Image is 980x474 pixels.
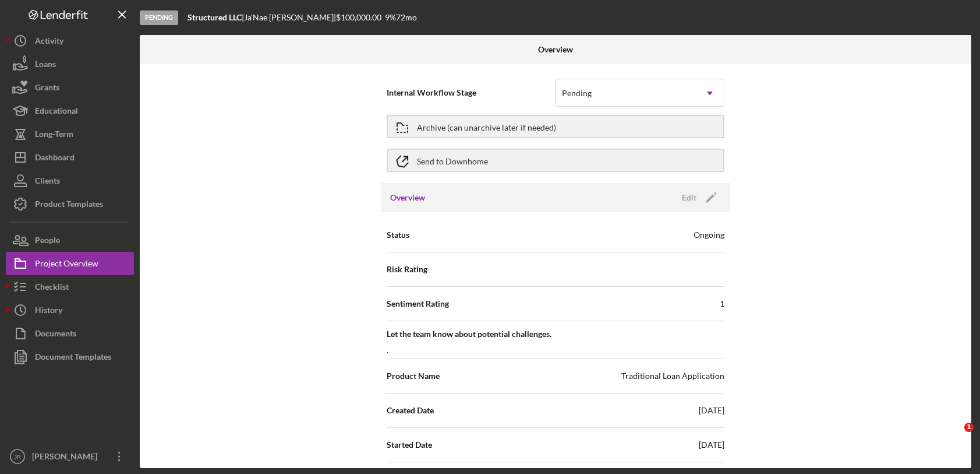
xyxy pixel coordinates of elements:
div: Clients [35,169,60,195]
div: [PERSON_NAME] [29,445,105,471]
button: People [6,229,134,252]
div: Long-Term [35,122,73,149]
button: History [6,299,134,322]
div: [DATE] [699,405,724,416]
button: Checklist [6,275,134,299]
div: 72 mo [396,13,417,22]
button: JR[PERSON_NAME] [6,445,134,468]
div: Dashboard [35,146,75,172]
b: Overview [538,45,573,54]
span: Sentiment Rating [387,298,449,310]
div: History [35,299,62,325]
span: 1 [964,423,974,432]
span: Let the team know about potential challenges. [387,328,724,340]
button: Long-Term [6,122,134,146]
div: Pending [562,89,592,98]
div: Ja'Nae [PERSON_NAME] | [244,13,336,22]
button: Educational [6,99,134,122]
button: Grants [6,76,134,99]
span: Created Date [387,405,434,416]
b: Structured LLC [187,12,242,22]
button: Loans [6,52,134,76]
span: Risk Rating [387,264,427,275]
button: Edit [675,189,721,206]
div: Educational [35,99,78,125]
button: Documents [6,322,134,345]
span: Started Date [387,439,432,451]
div: Document Templates [35,345,111,371]
span: Internal Workflow Stage [387,87,556,99]
div: Ongoing [694,229,724,241]
button: Product Templates [6,192,134,216]
div: Project Overview [35,252,98,278]
button: Project Overview [6,252,134,275]
div: $100,000.00 [336,13,385,22]
div: People [35,229,60,255]
div: 9 % [385,13,396,22]
div: Checklist [35,275,69,301]
button: Dashboard [6,146,134,169]
div: Edit [682,189,696,206]
button: Archive (can unarchive later if needed) [387,115,724,138]
div: Activity [35,29,63,55]
span: Product Name [387,370,440,382]
div: . [387,345,388,356]
iframe: Intercom live chat [940,423,968,451]
div: Grants [35,76,59,102]
div: Product Templates [35,192,103,219]
button: Activity [6,29,134,52]
div: | [187,13,244,22]
button: Send to Downhome [387,149,724,172]
div: Documents [35,322,76,348]
div: [DATE] [699,439,724,451]
div: Traditional Loan Application [621,370,724,382]
div: Archive (can unarchive later if needed) [417,116,556,137]
div: Send to Downhome [417,150,488,171]
div: 1 [720,298,724,310]
div: Loans [35,52,56,79]
text: JR [14,454,21,460]
div: Pending [140,10,178,25]
h3: Overview [390,192,425,203]
button: Document Templates [6,345,134,368]
button: Clients [6,169,134,192]
span: Status [387,229,409,241]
